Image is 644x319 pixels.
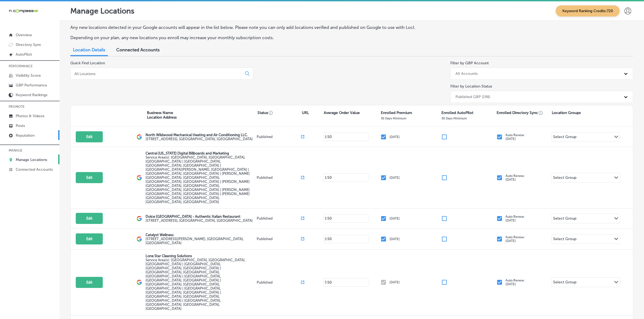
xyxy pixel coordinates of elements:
img: logo [137,175,142,180]
p: Lone Star Cleaning Solutions [146,254,255,258]
img: logo [137,280,142,285]
p: [DATE] [389,176,400,180]
p: North Wildwood Mechanical Heating and Air Conditioning LLC. [146,133,253,137]
button: Edit [76,172,103,183]
div: Select Group [553,280,576,286]
p: Enrolled Directory Sync [497,110,543,115]
img: logo [137,134,142,140]
p: Posts [16,123,25,128]
p: Location Groups [552,110,581,115]
p: $ [325,176,327,180]
div: Select Group [553,216,576,222]
span: Keyword Ranking Credits: 720 [556,5,620,16]
p: 30 Days Minimum [441,116,467,120]
p: Manage Locations [70,6,134,15]
img: 660ab0bf-5cc7-4cb8-ba1c-48b5ae0f18e60NCTV_CLogo_TV_Black_-500x88.png [9,8,38,14]
span: Location Details [73,47,105,52]
p: [DATE] [389,237,400,241]
p: Central [US_STATE] Digital Billboards and Marketing [146,151,255,155]
p: Business Name Location Address [147,110,177,120]
p: Published [257,280,301,284]
p: Directory Sync [16,42,41,47]
p: Enrolled AutoPilot [441,110,473,115]
div: Published GBP (198) [455,95,490,99]
button: Edit [76,131,103,142]
label: [STREET_ADDRESS][PERSON_NAME] , [GEOGRAPHIC_DATA], [GEOGRAPHIC_DATA] [146,237,255,245]
p: Manage Locations [16,157,47,162]
p: Published [257,176,301,180]
p: $ [325,280,327,284]
p: Catalyst Wellness [146,233,255,237]
p: Auto Renew: [DATE] [506,215,525,222]
p: $ [325,237,327,241]
img: logo [137,236,142,242]
span: Orlando, FL, USA | Kissimmee, FL, USA | Meadow Woods, FL 32824, USA | Hunters Creek, FL 32837, US... [146,155,250,204]
p: Auto Renew: [DATE] [506,174,525,182]
label: [STREET_ADDRESS] , [GEOGRAPHIC_DATA], [GEOGRAPHIC_DATA] [146,137,253,141]
p: [DATE] [389,135,400,139]
p: Overview [16,33,32,37]
p: Published [257,216,301,220]
p: [DATE] [389,280,400,284]
p: Published [257,237,301,241]
p: Any new locations detected in your Google accounts will appear in the list below. Please note you... [70,25,436,30]
p: [DATE] [389,217,400,220]
p: URL [302,110,309,115]
p: Keyword Rankings [16,93,47,97]
p: $ [325,135,327,139]
input: All Locations [74,71,241,76]
p: Published [257,135,301,139]
p: Enrolled Premium [381,110,412,115]
label: Filter by GBP Account [450,61,489,65]
div: Select Group [553,237,576,243]
span: Connected Accounts [116,47,160,52]
div: Select Group [553,175,576,182]
div: Select Group [553,135,576,141]
img: logo [137,216,142,221]
p: GBP Performance [16,83,47,88]
p: Visibility Score [16,73,41,78]
button: Edit [76,233,103,244]
p: Average Order Value [324,110,360,115]
p: Auto Renew: [DATE] [506,278,525,286]
p: Photos & Videos [16,114,44,118]
label: Quick Find Location [70,61,105,65]
p: Connected Accounts [16,167,53,172]
p: Reputation [16,133,35,138]
p: Auto Renew: [DATE] [506,133,525,141]
p: Depending on your plan, any new locations you enroll may increase your monthly subscription costs. [70,35,436,40]
p: Auto Renew: [DATE] [506,235,525,243]
button: Edit [76,277,103,288]
p: AutoPilot [16,52,32,57]
label: Filter by Location Status [450,84,492,89]
p: 30 Days Minimum [381,116,406,120]
div: All Accounts [455,71,478,76]
p: Status [257,110,302,115]
label: [STREET_ADDRESS] , [GEOGRAPHIC_DATA], [GEOGRAPHIC_DATA] [146,219,253,223]
span: Dallas, TX, USA | Addison, TX, USA | Carrollton, TX, USA | Richardson, TX, USA | Highland Park, T... [146,258,245,311]
p: $ [325,217,327,220]
p: Dolce [GEOGRAPHIC_DATA] - Authentic Italian Restaurant [146,214,253,219]
button: Edit [76,213,103,224]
